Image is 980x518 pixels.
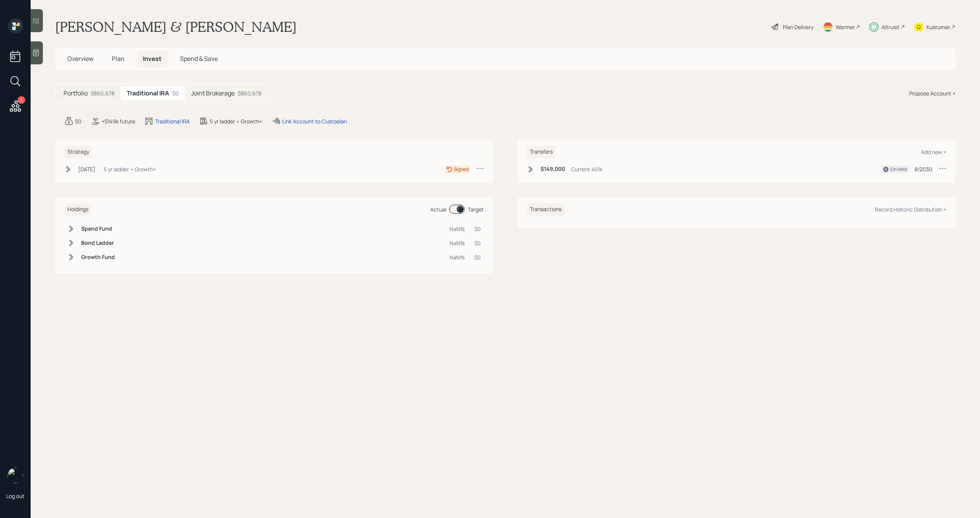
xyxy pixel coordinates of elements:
div: Signed [454,166,469,173]
div: $860,678 [238,89,261,97]
div: NaN% [449,239,465,247]
div: $0 [474,253,481,261]
h5: Joint Brokerage [191,90,235,97]
h6: Strategy [64,146,92,158]
div: [DATE] [78,165,95,173]
div: Add new + [921,148,946,156]
h6: Spend Fund [81,226,115,232]
span: Invest [143,54,162,63]
div: Kustomer [926,23,950,31]
div: Plan Delivery [783,23,813,31]
div: $0 [172,89,179,97]
div: 8/2030 [915,165,933,173]
h6: Transfers [527,146,556,158]
h5: Traditional IRA [127,90,169,97]
h1: [PERSON_NAME] & [PERSON_NAME] [55,18,297,35]
div: Traditional IRA [155,117,190,125]
div: Current 401k [571,165,603,173]
div: NaN% [449,253,465,261]
h6: Holdings [64,203,91,216]
h6: Transactions [527,203,565,216]
h5: Portfolio [64,90,88,97]
img: michael-russo-headshot.png [8,468,23,483]
div: On Hold [890,166,907,173]
div: Target [468,205,484,213]
div: 5 yr ladder • Growth+ [104,165,156,173]
span: Plan [112,54,124,63]
h6: $149,000 [541,166,565,172]
h6: Bond Ladder [81,240,115,246]
div: $860,678 [91,89,114,97]
div: Link Account to Custodian [282,117,347,125]
div: 1 [18,96,25,104]
div: Altruist [882,23,900,31]
div: $0 [474,239,481,247]
div: Actual [430,205,446,213]
div: +$149k future [101,117,135,125]
div: $0 [75,117,82,125]
div: NaN% [449,225,465,233]
div: 5 yr ladder • Growth+ [210,117,262,125]
div: Record Historic Distribution + [875,206,946,213]
span: Overview [67,54,93,63]
h6: Growth Fund [81,254,115,261]
div: $0 [474,225,481,233]
span: Spend & Save [180,54,218,63]
div: Warmer [836,23,855,31]
div: Propose Account + [909,89,955,97]
div: Log out [6,492,24,500]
